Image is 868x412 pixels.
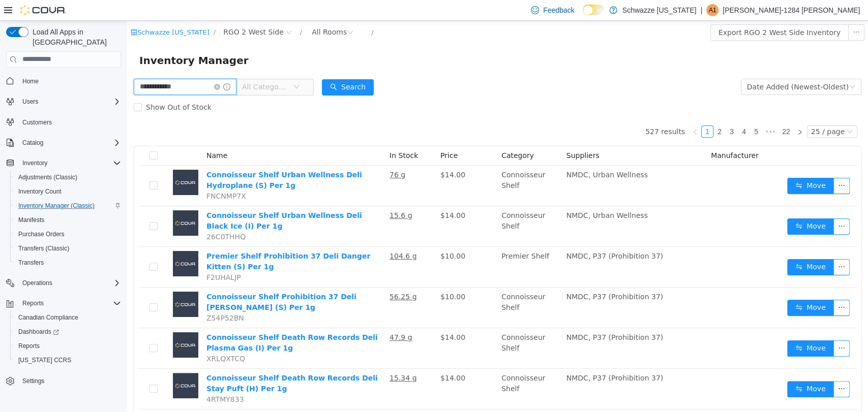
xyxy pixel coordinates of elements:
div: Andrew-1284 Grimm [706,4,719,16]
span: $14.00 [313,150,338,158]
button: Settings [2,373,125,388]
span: Users [22,98,38,106]
span: Inventory [18,157,121,169]
span: Customers [18,116,121,129]
button: icon: ellipsis [706,238,723,255]
img: Connoisseur Shelf Death Row Records Deli Plasma Gas (I) Per 1g placeholder [46,311,71,337]
a: icon: shopSchwazze [US_STATE] [4,8,82,15]
a: 22 [652,105,666,116]
span: Reports [18,342,40,350]
li: Next Page [667,105,679,117]
span: Purchase Orders [14,228,121,240]
span: Reports [22,299,44,307]
span: Catalog [22,139,43,147]
p: | [700,4,702,16]
span: Catalog [18,137,121,149]
span: FNCNMP7X [79,171,119,179]
li: Next 5 Pages [635,105,651,117]
span: Customers [22,118,52,126]
span: Suppliers [439,131,472,139]
button: icon: ellipsis [721,4,737,20]
span: Dashboards [14,326,121,338]
span: $14.00 [313,312,338,321]
img: Connoisseur Shelf Urban Wellness Deli Black Ice (I) Per 1g placeholder [46,189,71,215]
a: Purchase Orders [14,228,69,240]
a: 5 [623,105,635,116]
li: 1 [574,105,586,117]
u: 76 g [262,150,278,158]
i: icon: close-circle [220,9,226,15]
span: F2UHALJP [79,252,114,261]
button: Inventory Count [10,184,125,199]
span: Inventory Count [18,187,62,196]
p: [PERSON_NAME]-1284 [PERSON_NAME] [723,4,860,16]
span: Inventory [22,159,47,167]
a: Dashboards [14,326,63,338]
button: Reports [10,339,125,353]
button: Purchase Orders [10,227,125,241]
a: Dashboards [10,325,125,339]
button: Inventory Manager (Classic) [10,199,125,213]
button: Inventory [2,156,125,170]
button: icon: ellipsis [706,279,723,295]
span: Adjustments (Classic) [14,171,121,183]
button: Export RGO 2 West Side Inventory [583,4,722,20]
a: Manifests [14,214,48,226]
span: Adjustments (Classic) [18,173,77,181]
a: [US_STATE] CCRS [14,354,75,366]
span: Transfers [14,257,121,269]
button: icon: ellipsis [706,198,723,214]
a: Adjustments (Classic) [14,171,81,183]
button: icon: swapMove [660,238,707,255]
td: Connoisseur Shelf [370,185,435,226]
button: Manifests [10,213,125,227]
a: Connoisseur Shelf Death Row Records Deli Plasma Gas (I) Per 1g [79,312,251,331]
i: icon: down [720,108,726,115]
a: Connoisseur Shelf Urban Wellness Deli Black Ice (I) Per 1g [79,191,235,209]
a: Reports [14,340,44,352]
button: Inventory [18,157,51,169]
button: Transfers (Classic) [10,241,125,256]
img: Premier Shelf Prohibition 37 Deli Danger Kitten (S) Per 1g placeholder [46,230,71,256]
a: Connoisseur Shelf Prohibition 37 Deli [PERSON_NAME] (S) Per 1g [79,272,229,291]
button: Reports [2,296,125,310]
button: Canadian Compliance [10,310,125,325]
span: NMDC, Urban Wellness [439,150,521,158]
button: icon: ellipsis [706,157,723,173]
button: icon: swapMove [660,198,707,214]
span: NMDC, P37 (Prohibition 37) [439,353,536,361]
button: icon: swapMove [660,360,707,376]
input: Dark Mode [583,5,604,15]
td: Connoisseur Shelf [370,307,435,348]
div: All Rooms [185,4,220,19]
span: NMDC, P37 (Prohibition 37) [439,312,536,321]
button: Home [2,74,125,88]
span: Category [374,131,407,139]
span: Inventory Manager [12,31,128,48]
td: Premier Shelf [370,226,435,267]
a: Home [18,75,43,87]
a: Connoisseur Shelf Urban Wellness Deli Hydroplane (S) Per 1g [79,150,235,169]
span: Name [79,131,100,139]
td: Connoisseur Shelf [370,145,435,185]
span: NMDC, P37 (Prohibition 37) [439,272,536,280]
a: Transfers (Classic) [14,242,73,255]
u: 104.6 g [262,231,289,239]
span: Operations [22,279,52,287]
button: Operations [2,276,125,290]
i: icon: right [670,108,676,114]
i: icon: shop [4,8,10,15]
button: icon: swapMove [660,157,707,173]
img: Connoisseur Shelf Prohibition 37 Deli Margarita (S) Per 1g placeholder [46,271,71,296]
span: Home [18,75,121,87]
span: Canadian Compliance [18,313,78,322]
button: icon: swapMove [660,279,707,295]
li: 22 [651,105,667,117]
button: Catalog [18,137,47,149]
span: XRLQXTCQ [79,334,118,342]
li: 5 [623,105,635,117]
span: Inventory Count [14,185,121,198]
div: 25 / page [684,105,717,116]
li: Previous Page [562,105,574,117]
